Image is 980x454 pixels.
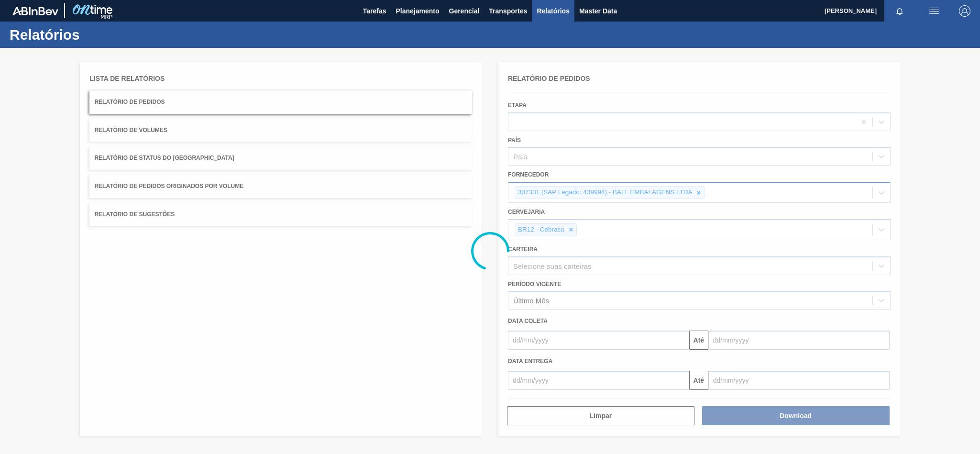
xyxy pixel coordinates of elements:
span: Tarefas [363,5,386,17]
h1: Relatórios [10,29,179,40]
span: Transportes [489,5,527,17]
img: Logout [959,5,970,17]
span: Planejamento [396,5,439,17]
button: Notificações [884,4,915,18]
span: Gerencial [449,5,480,17]
span: Relatórios [537,5,569,17]
span: Master Data [579,5,617,17]
img: TNhmsLtSVTkK8tSr43FrP2fwEKptu5GPRR3wAAAABJRU5ErkJggg== [12,7,58,15]
img: userActions [928,5,940,17]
